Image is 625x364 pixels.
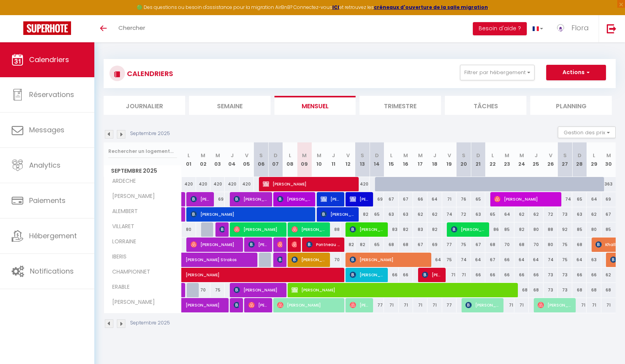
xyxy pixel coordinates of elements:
[277,237,282,252] span: [PERSON_NAME]
[332,4,339,10] a: ICI
[29,55,69,64] span: Calendriers
[105,237,138,246] span: LORRAINE
[422,267,442,282] span: [PERSON_NAME]
[182,253,196,267] a: [PERSON_NAME] Strakos
[519,152,524,159] abbr: M
[355,207,370,222] div: 82
[29,231,77,241] span: Hébergement
[130,130,170,137] p: Septembre 2025
[572,283,587,297] div: 68
[601,207,616,222] div: 67
[384,192,398,206] div: 67
[505,152,509,159] abbr: M
[219,222,224,237] span: [PERSON_NAME]
[355,177,370,191] div: 420
[457,237,471,252] div: 75
[191,207,314,222] span: [PERSON_NAME]
[485,268,500,282] div: 66
[558,253,572,267] div: 75
[572,237,587,252] div: 68
[361,152,364,159] abbr: S
[442,237,457,252] div: 77
[29,125,64,135] span: Messages
[451,222,486,237] span: [PERSON_NAME][GEOGRAPHIC_DATA]
[105,192,157,201] span: [PERSON_NAME]
[558,142,572,177] th: 27
[29,90,74,99] span: Réservations
[346,152,350,159] abbr: V
[442,268,457,282] div: 71
[587,283,601,297] div: 68
[462,152,465,159] abbr: S
[514,253,529,267] div: 64
[196,177,210,191] div: 420
[445,96,526,115] li: Tâches
[186,248,275,263] span: [PERSON_NAME] Strakos
[473,22,527,35] button: Besoin d'aide ?
[485,237,500,252] div: 68
[471,142,485,177] th: 21
[384,268,398,282] div: 66
[413,207,427,222] div: 62
[321,192,340,206] span: [PERSON_NAME]
[234,283,283,297] span: [PERSON_NAME]
[543,237,558,252] div: 80
[471,237,485,252] div: 67
[196,142,210,177] th: 02
[448,152,451,159] abbr: V
[543,222,558,237] div: 88
[457,268,471,282] div: 71
[118,24,145,32] span: Chercher
[182,298,196,313] a: [PERSON_NAME]
[485,253,500,267] div: 67
[113,15,151,42] a: Chercher
[210,283,225,297] div: 75
[558,207,572,222] div: 73
[427,192,442,206] div: 64
[413,142,427,177] th: 17
[399,298,413,312] div: 71
[231,152,234,159] abbr: J
[326,253,340,267] div: 70
[485,207,500,222] div: 65
[606,152,611,159] abbr: M
[543,268,558,282] div: 73
[529,253,543,267] div: 64
[543,207,558,222] div: 72
[529,142,543,177] th: 25
[384,298,398,312] div: 71
[491,152,494,159] abbr: L
[587,222,601,237] div: 80
[321,207,355,222] span: [PERSON_NAME] [PERSON_NAME]
[182,268,196,283] a: [PERSON_NAME]
[413,222,427,237] div: 83
[433,152,436,159] abbr: J
[549,15,599,42] a: ... Flora
[572,222,587,237] div: 85
[292,252,326,267] span: [PERSON_NAME]
[543,253,558,267] div: 74
[104,96,185,115] li: Journalier
[234,298,239,312] span: [PERSON_NAME]
[500,268,514,282] div: 66
[572,253,587,267] div: 64
[189,96,271,115] li: Semaine
[350,192,370,206] span: [PERSON_NAME]
[182,192,186,207] a: [PERSON_NAME]
[399,192,413,206] div: 67
[182,177,196,191] div: 420
[191,237,240,252] span: [PERSON_NAME]
[254,142,268,177] th: 06
[317,152,321,159] abbr: M
[210,192,225,206] div: 69
[302,152,307,159] abbr: M
[297,142,312,177] th: 09
[500,237,514,252] div: 70
[332,152,335,159] abbr: J
[601,192,616,206] div: 69
[587,268,601,282] div: 66
[370,298,384,312] div: 77
[587,298,601,312] div: 71
[457,207,471,222] div: 72
[572,268,587,282] div: 66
